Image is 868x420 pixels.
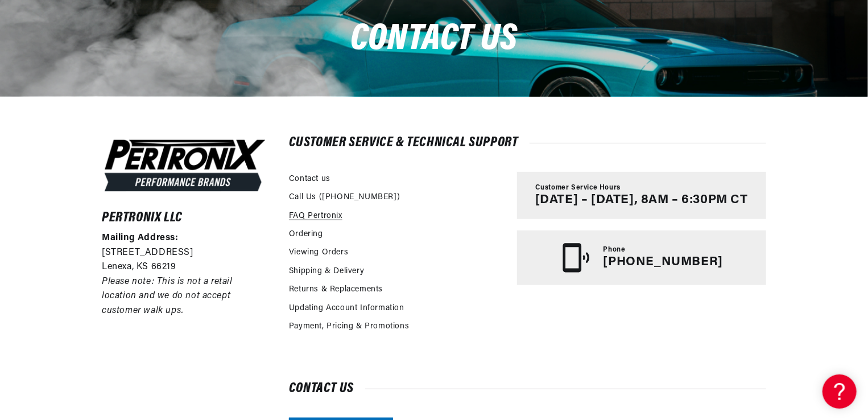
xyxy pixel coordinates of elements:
strong: Mailing Address: [102,233,179,242]
a: FAQ Pertronix [289,210,342,223]
a: Call Us ([PHONE_NUMBER]) [289,191,400,204]
a: Updating Account Information [289,302,404,315]
a: Ordering [289,228,323,241]
p: [PHONE_NUMBER] [604,255,723,270]
a: Viewing Orders [289,246,348,259]
a: Payment, Pricing & Promotions [289,320,409,333]
a: Returns & Replacements [289,283,383,296]
p: [STREET_ADDRESS] [102,246,268,261]
p: Lenexa, KS 66219 [102,260,268,275]
span: Contact us [350,21,518,58]
a: Contact us [289,173,330,186]
em: Please note: This is not a retail location and we do not accept customer walk ups. [102,277,233,315]
h2: Contact us [289,383,766,394]
p: [DATE] – [DATE], 8AM – 6:30PM CT [535,193,748,208]
h2: Customer Service & Technical Support [289,137,766,149]
span: Customer Service Hours [535,183,621,193]
h6: Pertronix LLC [102,212,268,224]
a: Shipping & Delivery [289,265,364,278]
a: Phone [PHONE_NUMBER] [517,230,766,285]
span: Phone [604,245,626,255]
